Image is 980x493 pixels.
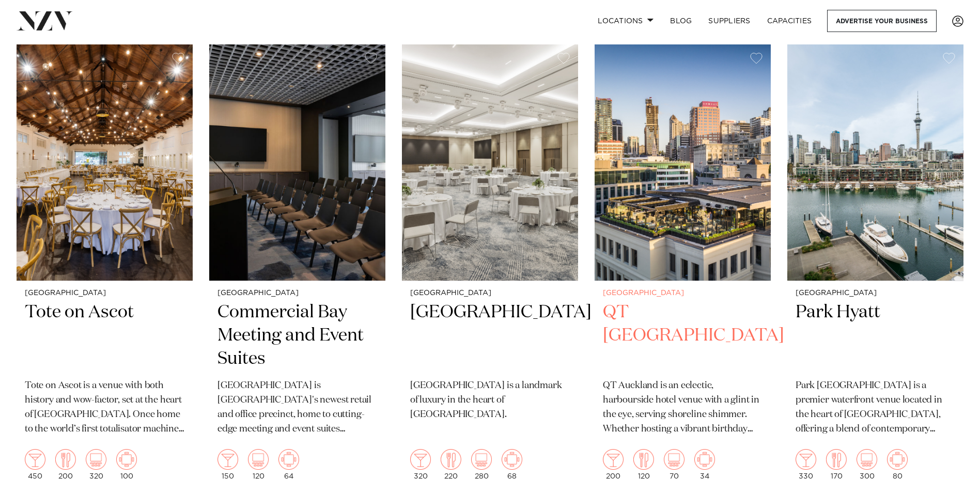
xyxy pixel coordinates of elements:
div: 320 [86,449,106,480]
a: [GEOGRAPHIC_DATA] Commercial Bay Meeting and Event Suites [GEOGRAPHIC_DATA] is [GEOGRAPHIC_DATA]'... [209,44,385,488]
div: 150 [217,449,238,480]
div: 320 [410,449,431,480]
img: meeting.png [116,449,137,470]
img: meeting.png [502,449,522,470]
img: dining.png [633,449,654,470]
small: [GEOGRAPHIC_DATA] [603,289,763,297]
a: Capacities [759,10,820,32]
img: cocktail.png [796,449,816,470]
a: Tote on Ascot event space [GEOGRAPHIC_DATA] Tote on Ascot Tote on Ascot is a venue with both hist... [17,44,193,488]
div: 70 [664,449,685,480]
img: meeting.png [278,449,299,470]
div: 170 [826,449,847,480]
small: [GEOGRAPHIC_DATA] [410,289,570,297]
h2: Tote on Ascot [25,301,184,371]
p: QT Auckland is an eclectic, harbourside hotel venue with a glint in the eye, serving shoreline sh... [603,379,763,437]
img: dining.png [55,449,76,470]
a: [GEOGRAPHIC_DATA] Park Hyatt Park [GEOGRAPHIC_DATA] is a premier waterfront venue located in the ... [787,44,963,488]
div: 450 [25,449,45,480]
img: cocktail.png [217,449,238,470]
img: dining.png [826,449,847,470]
div: 300 [857,449,877,480]
div: 120 [248,449,269,480]
img: theatre.png [857,449,877,470]
p: Tote on Ascot is a venue with both history and wow-factor, set at the heart of [GEOGRAPHIC_DATA].... [25,379,184,437]
div: 220 [441,449,461,480]
img: theatre.png [664,449,685,470]
img: cocktail.png [410,449,431,470]
div: 68 [502,449,522,480]
div: 100 [116,449,137,480]
small: [GEOGRAPHIC_DATA] [217,289,377,297]
small: [GEOGRAPHIC_DATA] [796,289,955,297]
div: 330 [796,449,816,480]
p: Park [GEOGRAPHIC_DATA] is a premier waterfront venue located in the heart of [GEOGRAPHIC_DATA], o... [796,379,955,437]
img: theatre.png [471,449,492,470]
img: cocktail.png [25,449,45,470]
p: [GEOGRAPHIC_DATA] is a landmark of luxury in the heart of [GEOGRAPHIC_DATA]. [410,379,570,422]
div: 280 [471,449,492,480]
p: [GEOGRAPHIC_DATA] is [GEOGRAPHIC_DATA]'s newest retail and office precinct, home to cutting-edge ... [217,379,377,437]
img: theatre.png [86,449,106,470]
div: 200 [55,449,76,480]
img: Tote on Ascot event space [17,44,193,281]
div: 64 [278,449,299,480]
a: [GEOGRAPHIC_DATA] [GEOGRAPHIC_DATA] [GEOGRAPHIC_DATA] is a landmark of luxury in the heart of [GE... [402,44,578,488]
a: Locations [589,10,662,32]
a: SUPPLIERS [700,10,758,32]
h2: Park Hyatt [796,301,955,371]
img: cocktail.png [603,449,624,470]
h2: Commercial Bay Meeting and Event Suites [217,301,377,371]
a: BLOG [662,10,700,32]
div: 200 [603,449,624,480]
img: dining.png [441,449,461,470]
h2: QT [GEOGRAPHIC_DATA] [603,301,763,371]
img: theatre.png [248,449,269,470]
img: meeting.png [887,449,908,470]
img: nzv-logo.png [17,11,73,30]
div: 120 [633,449,654,480]
small: [GEOGRAPHIC_DATA] [25,289,184,297]
a: [GEOGRAPHIC_DATA] QT [GEOGRAPHIC_DATA] QT Auckland is an eclectic, harbourside hotel venue with a... [595,44,771,488]
h2: [GEOGRAPHIC_DATA] [410,301,570,371]
div: 34 [694,449,715,480]
img: meeting.png [694,449,715,470]
div: 80 [887,449,908,480]
a: Advertise your business [827,10,937,32]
